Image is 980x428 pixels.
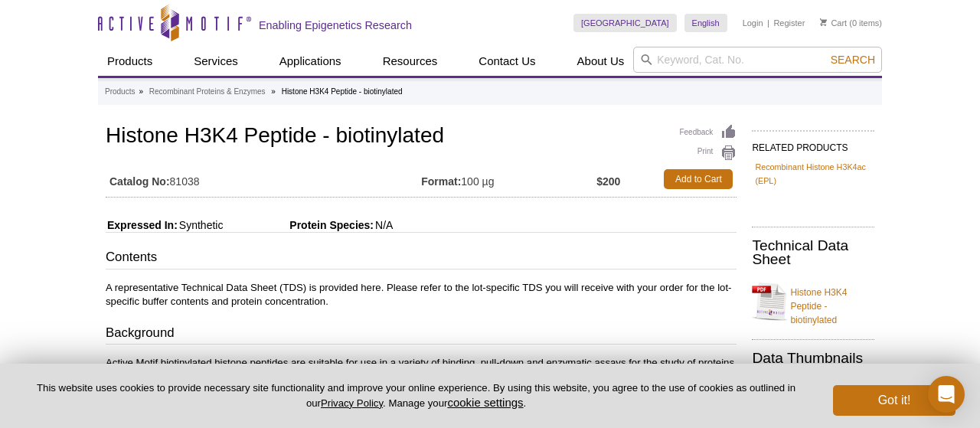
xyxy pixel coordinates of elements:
a: Feedback [679,124,737,141]
h3: Contents [106,248,737,270]
td: 81038 [106,165,421,193]
span: Expressed In: [106,219,178,231]
strong: $200 [596,175,620,188]
h2: Technical Data Sheet [752,239,874,266]
li: (0 items) [820,14,882,32]
a: Applications [270,47,351,76]
span: Protein Species: [226,219,374,231]
button: cookie settings [447,396,523,409]
span: N/A [374,219,393,231]
a: Login [743,18,763,28]
input: Keyword, Cat. No. [633,47,882,73]
a: [GEOGRAPHIC_DATA] [573,14,677,32]
img: Your Cart [820,18,827,26]
button: Search [826,53,880,67]
a: About Us [568,47,634,76]
p: This website uses cookies to provide necessary site functionality and improve your online experie... [24,381,808,410]
h2: RELATED PRODUCTS [752,130,874,158]
li: » [139,87,143,96]
td: 100 µg [421,165,596,193]
a: English [684,14,727,32]
h2: Data Thumbnails [752,351,874,365]
h1: Histone H3K4 Peptide - biotinylated [106,124,737,150]
strong: Catalog No: [109,175,170,188]
a: Products [105,85,135,99]
a: Products [98,47,162,76]
a: Contact Us [469,47,544,76]
a: Register [773,18,805,28]
a: Privacy Policy [321,397,383,409]
span: Synthetic [178,219,224,231]
a: Add to Cart [664,169,733,189]
li: Histone H3K4 Peptide - biotinylated [282,87,403,96]
li: » [271,87,276,96]
span: Search [831,54,875,66]
a: Cart [820,18,847,28]
li: | [767,14,769,32]
a: Services [185,47,247,76]
div: Open Intercom Messenger [928,376,965,413]
h3: Background [106,324,737,345]
a: Recombinant Proteins & Enzymes [149,85,266,99]
strong: Format: [421,175,461,188]
p: A representative Technical Data Sheet (TDS) is provided here. Please refer to the lot-specific TD... [106,281,737,309]
a: Print [679,145,737,162]
a: Histone H3K4 Peptide - biotinylated [752,276,874,327]
a: Resources [374,47,447,76]
a: Recombinant Histone H3K4ac (EPL) [755,160,871,188]
p: Active Motif biotinylated histone peptides are suitable for use in a variety of binding, pull-dow... [106,356,737,384]
h2: Enabling Epigenetics Research [259,18,412,32]
button: Got it! [833,385,955,416]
